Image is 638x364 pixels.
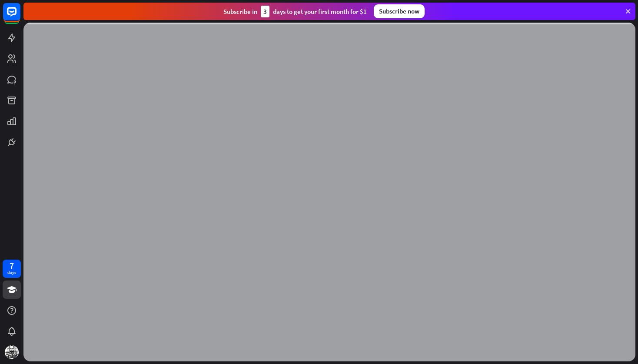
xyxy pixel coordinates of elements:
[3,260,21,278] a: 7 days
[261,6,269,17] div: 3
[223,6,367,17] div: Subscribe in days to get your first month for $1
[374,4,425,18] div: Subscribe now
[7,270,16,276] div: days
[10,262,14,270] div: 7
